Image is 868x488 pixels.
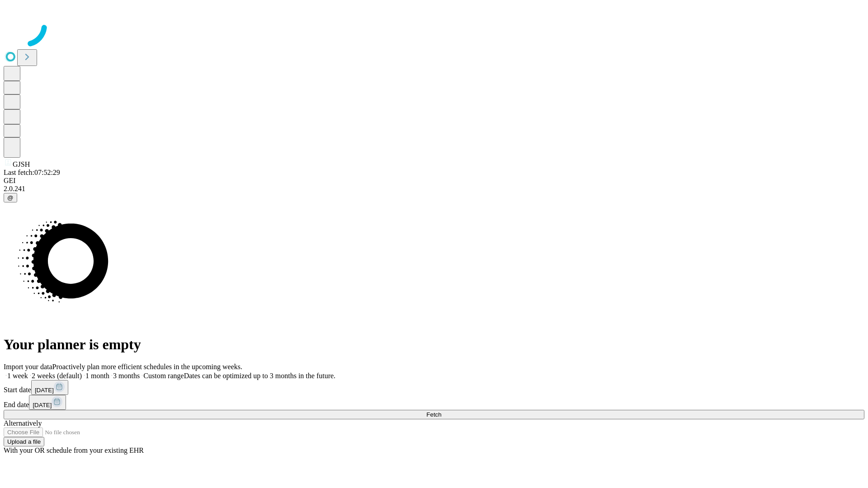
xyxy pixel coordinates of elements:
[33,402,52,408] span: [DATE]
[52,363,242,371] span: Proactively plan more efficient schedules in the upcoming weeks.
[31,380,68,395] button: [DATE]
[4,437,44,446] button: Upload a file
[35,387,54,394] span: [DATE]
[184,372,335,380] span: Dates can be optimized up to 3 months in the future.
[29,395,66,410] button: [DATE]
[7,194,14,201] span: @
[4,193,17,202] button: @
[4,363,52,371] span: Import your data
[4,446,144,454] span: With your OR schedule from your existing EHR
[4,169,60,176] span: Last fetch: 07:52:29
[4,336,864,353] h1: Your planner is empty
[4,395,864,410] div: End date
[143,372,184,380] span: Custom range
[13,160,30,168] span: GJSH
[4,185,864,193] div: 2.0.241
[4,410,864,419] button: Fetch
[4,419,42,427] span: Alternatively
[113,372,140,380] span: 3 months
[32,372,82,380] span: 2 weeks (default)
[4,380,864,395] div: Start date
[4,177,864,185] div: GEI
[85,372,109,380] span: 1 month
[7,372,28,380] span: 1 week
[426,411,441,418] span: Fetch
